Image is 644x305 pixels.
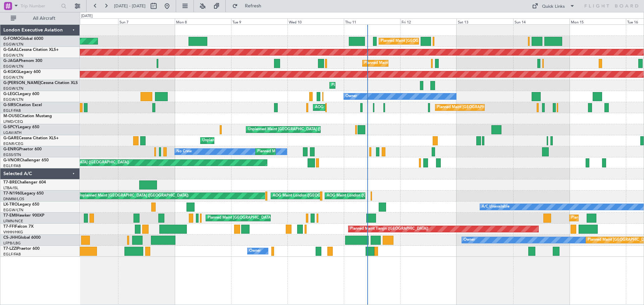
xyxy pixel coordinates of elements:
[3,53,23,58] a: EGGW/LTN
[3,86,23,91] a: EGGW/LTN
[20,1,59,11] input: Trip Number
[3,180,46,184] a: T7-BREChallenger 604
[3,136,19,140] span: G-GARE
[3,152,21,157] a: EGSS/STN
[3,81,41,85] span: G-[PERSON_NAME]
[3,70,41,74] a: G-KGKGLegacy 600
[176,147,192,157] div: No Crew
[3,214,16,218] span: T7-EMI
[3,59,19,63] span: G-JAGA
[3,180,17,184] span: T7-BRE
[3,97,23,102] a: EGGW/LTN
[3,70,19,74] span: G-KGKG
[529,1,578,11] button: Quick Links
[3,103,42,107] a: G-SIRSCitation Excel
[3,147,19,151] span: G-ENRG
[3,225,34,229] a: T7-FFIFalcon 7X
[3,203,39,207] a: LX-TROLegacy 650
[3,203,18,207] span: LX-TRO
[3,103,16,107] span: G-SIRS
[3,208,23,213] a: EGGW/LTN
[3,81,78,85] a: G-[PERSON_NAME]Cessna Citation XLS
[249,246,261,256] div: Owner
[3,192,22,196] span: T7-N1960
[364,58,470,68] div: Planned Maint [GEOGRAPHIC_DATA] ([GEOGRAPHIC_DATA])
[3,125,18,129] span: G-SPCY
[62,18,118,24] div: Sat 6
[3,125,39,129] a: G-SPCYLegacy 650
[81,13,93,19] div: [DATE]
[3,147,42,151] a: G-ENRGPraetor 600
[248,125,357,135] div: Unplanned Maint [GEOGRAPHIC_DATA] ([PERSON_NAME] Intl)
[175,18,231,24] div: Mon 8
[327,191,402,201] div: AOG Maint London ([GEOGRAPHIC_DATA])
[114,3,146,9] span: [DATE] - [DATE]
[3,92,18,96] span: G-LEGC
[3,197,24,202] a: DNMM/LOS
[118,18,174,24] div: Sun 7
[3,114,52,118] a: M-OUSECitation Mustang
[344,18,400,24] div: Thu 11
[3,48,59,52] a: G-GAALCessna Citation XLS+
[3,37,43,41] a: G-FOMOGlobal 6000
[273,191,348,201] div: AOG Maint London ([GEOGRAPHIC_DATA])
[7,13,73,24] button: All Aircraft
[3,192,44,196] a: T7-N1960Legacy 650
[3,158,20,162] span: G-VNOR
[3,158,49,162] a: G-VNORChallenger 650
[3,136,59,140] a: G-GARECessna Citation XLS+
[3,236,18,240] span: CS-JHH
[3,219,23,224] a: LFMN/NCE
[231,18,287,24] div: Tue 9
[3,114,19,118] span: M-OUSE
[3,247,17,251] span: T7-LZZI
[3,163,21,168] a: EGLF/FAB
[513,18,570,24] div: Sun 14
[3,252,21,257] a: EGLF/FAB
[345,91,357,101] div: Owner
[3,92,39,96] a: G-LEGCLegacy 600
[571,213,635,223] div: Planned Maint [GEOGRAPHIC_DATA]
[3,185,18,190] a: LTBA/ISL
[202,136,263,146] div: Unplanned Maint [PERSON_NAME]
[3,119,23,124] a: LFMD/CEQ
[3,141,23,146] a: EGNR/CEG
[3,42,23,47] a: EGGW/LTN
[3,236,41,240] a: CS-JHHGlobal 6000
[482,202,509,212] div: A/C Unavailable
[3,241,21,246] a: LFPB/LBG
[542,3,565,10] div: Quick Links
[437,102,543,112] div: Planned Maint [GEOGRAPHIC_DATA] ([GEOGRAPHIC_DATA])
[3,48,19,52] span: G-GAAL
[78,191,189,201] div: Unplanned Maint [GEOGRAPHIC_DATA] ([GEOGRAPHIC_DATA])
[570,18,626,24] div: Mon 15
[257,147,363,157] div: Planned Maint [GEOGRAPHIC_DATA] ([GEOGRAPHIC_DATA])
[464,235,475,245] div: Owner
[3,214,44,218] a: T7-EMIHawker 900XP
[287,18,344,24] div: Wed 10
[400,18,457,24] div: Fri 12
[3,247,40,251] a: T7-LZZIPraetor 600
[208,213,272,223] div: Planned Maint [GEOGRAPHIC_DATA]
[457,18,513,24] div: Sat 13
[17,16,71,21] span: All Aircraft
[3,64,23,69] a: EGGW/LTN
[3,59,42,63] a: G-JAGAPhenom 300
[3,130,21,135] a: LGAV/ATH
[3,225,15,229] span: T7-FFI
[3,108,21,113] a: EGLF/FAB
[3,37,20,41] span: G-FOMO
[239,4,267,8] span: Refresh
[381,36,486,46] div: Planned Maint [GEOGRAPHIC_DATA] ([GEOGRAPHIC_DATA])
[229,1,269,11] button: Refresh
[3,75,23,80] a: EGGW/LTN
[315,102,366,112] div: AOG Maint [PERSON_NAME]
[350,224,428,234] div: Planned Maint Tianjin ([GEOGRAPHIC_DATA])
[331,80,437,90] div: Planned Maint [GEOGRAPHIC_DATA] ([GEOGRAPHIC_DATA])
[3,230,23,235] a: VHHH/HKG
